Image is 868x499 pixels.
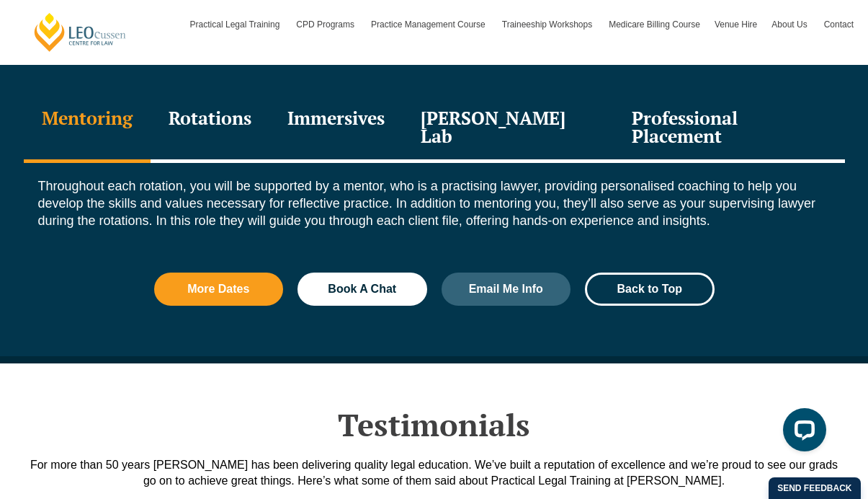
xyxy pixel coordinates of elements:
[187,283,249,295] span: More Dates
[403,94,614,163] div: [PERSON_NAME] Lab
[495,4,601,45] a: Traineeship Workshops
[297,273,427,306] a: Book A Chat
[183,4,290,45] a: Practical Legal Training
[614,94,844,163] div: Professional Placement
[151,94,269,163] div: Rotations
[364,4,495,45] a: Practice Management Course
[601,4,707,45] a: Medicare Billing Course
[817,4,861,45] a: Contact
[269,94,403,163] div: Immersives
[289,4,364,45] a: CPD Programs
[469,283,543,295] span: Email Me Info
[328,283,396,295] span: Book A Chat
[442,273,571,306] a: Email Me Info
[24,457,845,489] div: For more than 50 years [PERSON_NAME] has been delivering quality legal education. We’ve built a r...
[38,177,831,229] p: Throughout each rotation, you will be supported by a mentor, who is a practising lawyer, providin...
[771,402,832,463] iframe: LiveChat chat widget
[585,273,715,306] a: Back to Top
[32,12,128,53] a: [PERSON_NAME] Centre for Law
[24,94,151,163] div: Mentoring
[154,273,284,306] a: More Dates
[24,407,845,443] h2: Testimonials
[707,4,764,45] a: Venue Hire
[764,4,816,45] a: About Us
[617,283,682,295] span: Back to Top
